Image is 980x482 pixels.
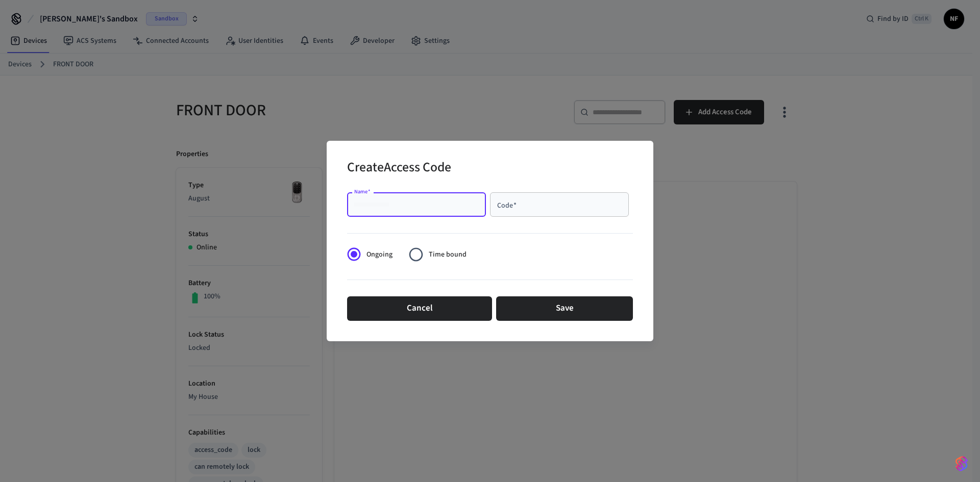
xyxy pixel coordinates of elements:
[429,249,467,260] span: Time bound
[354,188,371,195] label: Name
[347,296,492,321] button: Cancel
[955,455,968,472] img: SeamLogoGradient.69752ec5.svg
[366,249,393,260] span: Ongoing
[496,296,633,321] button: Save
[347,153,451,184] h2: Create Access Code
